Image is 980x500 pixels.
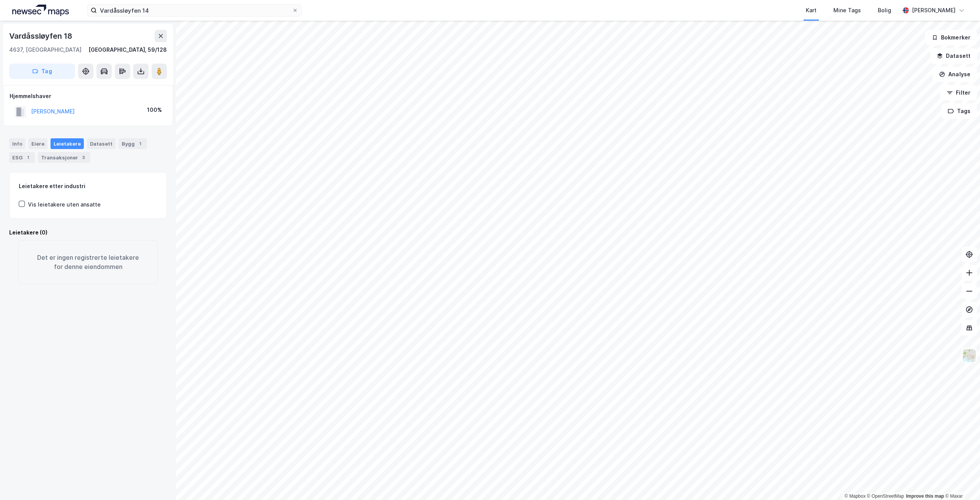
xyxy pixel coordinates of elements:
button: Filter [940,85,977,100]
button: Tag [9,64,75,79]
div: Mine Tags [833,6,861,15]
div: Kontrollprogram for chat [942,463,980,500]
div: Transaksjoner [38,152,90,163]
button: Tags [941,103,977,119]
div: Kart [806,6,817,15]
img: Z [962,348,977,363]
div: Vardåssløyfen 18 [9,30,74,42]
a: Improve this map [906,493,944,499]
div: 1 [136,140,144,148]
div: Hjemmelshaver [10,92,167,101]
iframe: Chat Widget [942,463,980,500]
div: Det er ingen registrerte leietakere for denne eiendommen [18,240,158,284]
a: Mapbox [844,493,866,499]
div: Info [9,138,25,149]
div: ESG [9,152,35,163]
div: 1 [24,154,32,161]
div: Bygg [119,138,147,149]
img: logo.a4113a55bc3d86da70a041830d287a7e.svg [12,5,69,16]
div: Vis leietakere uten ansatte [28,200,101,209]
button: Analyse [933,67,977,82]
div: 3 [80,154,87,161]
div: Bolig [878,6,891,15]
div: Leietakere (0) [9,228,167,237]
div: Datasett [87,138,116,149]
div: 100% [147,105,162,115]
div: Leietakere [51,138,84,149]
button: Bokmerker [925,30,977,45]
div: Leietakere etter industri [19,182,157,191]
a: OpenStreetMap [867,493,904,499]
div: 4637, [GEOGRAPHIC_DATA] [9,45,82,54]
button: Datasett [930,48,977,64]
div: [PERSON_NAME] [912,6,955,15]
div: Eiere [28,138,47,149]
div: [GEOGRAPHIC_DATA], 59/128 [88,45,167,54]
input: Søk på adresse, matrikkel, gårdeiere, leietakere eller personer [97,5,292,16]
